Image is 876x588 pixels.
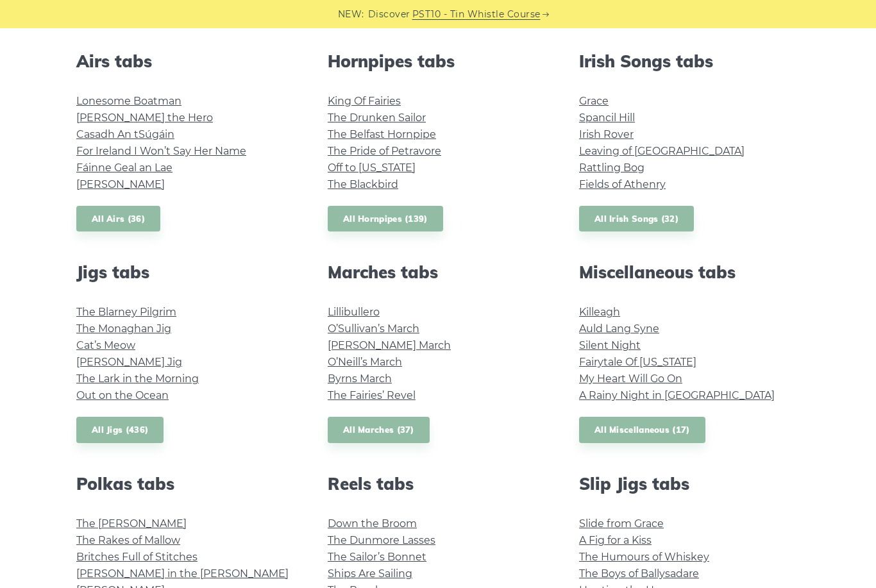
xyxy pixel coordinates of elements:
[328,517,417,530] a: Down the Broom
[76,306,176,318] a: The Blarney Pilgrim
[328,128,436,140] a: The Belfast Hornpipe
[76,417,164,443] a: All Jigs (436)
[579,128,634,140] a: Irish Rover
[328,306,380,318] a: Lillibullero
[579,417,705,443] a: All Miscellaneous (17)
[76,145,246,157] a: For Ireland I Won’t Say Her Name
[328,95,401,107] a: King Of Fairies
[328,262,548,282] h2: Marches tabs
[579,206,694,232] a: All Irish Songs (32)
[76,534,180,546] a: The Rakes of Mallow
[76,474,297,494] h2: Polkas tabs
[76,51,297,71] h2: Airs tabs
[579,145,745,157] a: Leaving of [GEOGRAPHIC_DATA]
[328,162,416,174] a: Off to [US_STATE]
[579,112,635,124] a: Spancil Hill
[328,474,548,494] h2: Reels tabs
[579,534,652,546] a: A Fig for a Kiss
[328,206,443,232] a: All Hornpipes (139)
[76,262,297,282] h2: Jigs tabs
[368,7,410,22] span: Discover
[328,112,426,124] a: The Drunken Sailor
[579,95,609,107] a: Grace
[579,517,664,530] a: Slide from Grace
[76,206,160,232] a: All Airs (36)
[76,356,182,368] a: [PERSON_NAME] Jig
[328,534,435,546] a: The Dunmore Lasses
[328,567,412,580] a: Ships Are Sailing
[76,517,187,530] a: The [PERSON_NAME]
[579,162,644,174] a: Rattling Bog
[76,128,174,140] a: Casadh An tSúgáin
[76,339,135,351] a: Cat’s Meow
[76,373,199,385] a: The Lark in the Morning
[579,306,620,318] a: Killeagh
[76,112,213,124] a: [PERSON_NAME] the Hero
[76,323,171,335] a: The Monaghan Jig
[328,389,416,401] a: The Fairies’ Revel
[328,339,451,351] a: [PERSON_NAME] March
[579,373,682,385] a: My Heart Will Go On
[328,551,426,563] a: The Sailor’s Bonnet
[328,51,548,71] h2: Hornpipes tabs
[328,417,430,443] a: All Marches (37)
[412,7,541,22] a: PST10 - Tin Whistle Course
[328,373,392,385] a: Byrns March
[579,339,641,351] a: Silent Night
[328,178,398,190] a: The Blackbird
[328,145,441,157] a: The Pride of Petravore
[76,178,165,190] a: [PERSON_NAME]
[76,162,173,174] a: Fáinne Geal an Lae
[579,356,696,368] a: Fairytale Of [US_STATE]
[328,356,402,368] a: O’Neill’s March
[338,7,364,22] span: NEW:
[76,95,181,107] a: Lonesome Boatman
[76,389,169,401] a: Out on the Ocean
[76,567,289,580] a: [PERSON_NAME] in the [PERSON_NAME]
[579,389,775,401] a: A Rainy Night in [GEOGRAPHIC_DATA]
[579,551,709,563] a: The Humours of Whiskey
[579,474,800,494] h2: Slip Jigs tabs
[579,178,666,190] a: Fields of Athenry
[579,262,800,282] h2: Miscellaneous tabs
[76,551,198,563] a: Britches Full of Stitches
[579,323,659,335] a: Auld Lang Syne
[579,51,800,71] h2: Irish Songs tabs
[579,567,699,580] a: The Boys of Ballysadare
[328,323,419,335] a: O’Sullivan’s March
